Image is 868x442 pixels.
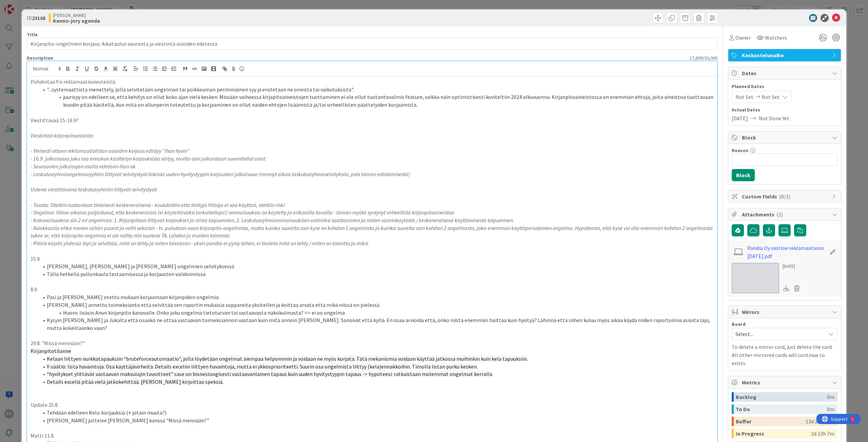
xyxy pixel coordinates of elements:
[31,117,714,124] p: Viestittävää 15-16.9?
[53,18,100,23] b: Kenno-jory agenda
[35,3,37,8] div: 1
[47,363,478,370] span: Y-säätiö: lista havaintoja. Osa käyttäjävirheitä. Details exceliin liittyen havaintoja, mutta ei ...
[31,186,158,193] em: Uutena viestittävänä laskutusryhmiin liittyvät selvitystyöt:
[31,240,368,247] em: - Pitäisi käydä yhdessä läpi ja selvittää, mitä on tehty ja miten toivutaan - yksin pandia ei pys...
[32,15,45,21] b: 23168
[735,329,822,339] span: Select...
[31,401,714,409] p: Update 25.8.
[47,355,528,362] span: Kelaan liittyen nurkkatapauksiin “bruteforceautomaatio”, jolla löydetään ongelmat aiempaa helpomm...
[55,55,717,61] div: 17,609 / 30,000
[811,429,834,438] div: 2d 23h 7m
[783,284,790,293] div: Download
[742,69,829,77] span: Dates
[783,263,802,270] div: [DATE]
[27,55,53,61] span: Description
[27,31,38,38] label: Title
[27,38,717,50] input: type card name here...
[735,93,753,101] span: Not Set
[736,429,811,438] div: In Progress
[31,255,714,263] p: 15.9.
[39,293,714,301] li: Pasi ja [PERSON_NAME] otettu mukaan korjaamaan kirjanpidon ongelmia
[31,163,136,170] em: - Seuraavien julkaisujen osalta edetään ihan ok
[31,217,513,224] em: - Kokonaisuutena siis 2 eri ongelmaa: 1. Kirjanpitoon liittyvät korjaukset ja niistä toipuminen, ...
[747,244,826,260] a: Pandia Oy vastine reklamaatioon [DATE].pdf
[31,132,94,139] em: Viestintää kirjanpitoasioista:
[39,316,714,332] li: Kysyin [PERSON_NAME] ja Jukalta että osaako ne ottaa vastaavan toimeksiannon vastaan kuin mitä an...
[732,114,748,122] span: [DATE]
[806,417,834,426] div: 13d 21h 50m
[31,209,454,216] em: - Ongelma: Viime aikoina paljastunut, että keskeneräisiä (ei käytettäväksi tarkoitettuja!) ominai...
[31,78,714,86] p: Pohdintaa Y:n reklamaatioviesteistä:
[779,193,790,200] span: ( 0/1 )
[39,417,714,424] li: [PERSON_NAME] juttelee [PERSON_NAME] kanssa "Missä mennään?"
[27,14,45,22] span: ID
[47,378,223,385] span: Details exceliä pitää vielä jatkokehittää. [PERSON_NAME] kirjoittaa speksiä.
[736,392,827,402] div: Backlog
[39,309,714,317] li: Huom: lisäsin Anun kirjanpito kanavalle. Onko joku ongelma tietoturvan tai vastaavasta näkökulmas...
[39,301,714,309] li: [PERSON_NAME] annettu toimeksianto että selvittää sen raportin mukaisia soppareita yksitellen ja ...
[31,202,285,208] em: - Tausta: Otettiin tuotantoon tietoisesti keskeneräisenä - koulutettiin että tiettyjä fiitsoja ei...
[736,417,806,426] div: Buffer
[732,322,746,327] span: Board
[827,404,834,414] div: 0m
[735,34,751,42] span: Owner
[759,114,789,122] span: Not Done Yet
[39,93,714,108] li: juurisyy on edelleen se, että kehitys on ollut koko ajan vielä kesken. Missään vaiheessa kirjapit...
[827,392,834,402] div: 0m
[39,262,714,270] li: [PERSON_NAME], [PERSON_NAME] ja [PERSON_NAME] ongelmien selvityksessä
[31,171,410,177] em: - Laskutusryhmäongelmavyyhtiin liittyvät selvitystyöt linkissä uuden hyvitystyypin korjausten jul...
[742,378,829,386] span: Metrics
[39,270,714,278] li: Tällä hetkellä pullonkaula testaamisessa ja korjausten validoinnissa
[31,286,714,293] p: 8.9.
[742,308,829,316] span: Mirrors
[732,106,837,113] span: Actual Dates
[742,133,829,142] span: Block
[14,1,31,9] span: Support
[742,51,829,59] span: Keskustelunaihe
[31,147,190,154] em: - Yleisesti ottaen reklamaatiolistan asioiden korjaus edistyy "ihan hyvin"
[762,93,780,101] span: Not Set
[53,13,100,18] span: [PERSON_NAME]
[742,210,829,218] span: Attachments
[31,339,714,347] p: 29.8. "Missä mennään?"
[742,192,829,201] span: Custom Fields
[732,83,837,90] span: Planned Dates
[31,432,714,440] p: Matti 11.8.
[31,155,265,162] em: - 16.9. julkaisussa joku osa ennakon käsittelyn korjauksista siirtyy, muilta osin julkaistaan suu...
[39,409,714,417] li: Tehdään edelleen Kela-korjauksia (+ jotain muuta?)
[47,371,492,377] span: “hyvitykset ylittävät vastaavan maksulajin tavoitteet” case on bisnesloogisesti vastaavanlainen t...
[732,169,755,181] button: Block
[765,34,787,42] span: Watchers
[732,343,837,367] p: To delete a mirror card, just delete the card. All other mirrored cards will continue to exists.
[736,404,827,414] div: To Do
[39,86,714,93] li: "...systemaattista menettely, jolla selvitetään ongelman tai poikkeaman perimmäinen syy ja erotet...
[31,225,714,239] em: - Asiakkaalla ehkä menee vähän puurot ja vellit sekaisin - ts. puhutaan vaan kirjanpito-ongelmist...
[732,147,748,153] label: Reason
[776,211,783,218] span: ( 1 )
[31,348,71,354] span: Kirjanpitotilanne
